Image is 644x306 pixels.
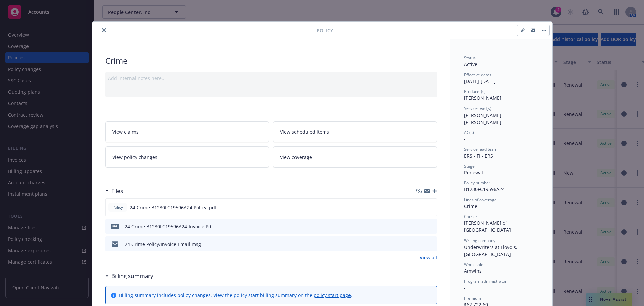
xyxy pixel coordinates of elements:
[273,146,437,168] a: View coverage
[420,254,437,261] a: View all
[464,163,475,169] span: Stage
[464,105,491,111] span: Service lead(s)
[464,169,483,176] span: Renewal
[105,187,123,195] div: Files
[417,204,423,211] button: download file
[111,204,124,210] span: Policy
[464,203,539,210] div: Crime
[464,285,466,291] span: -
[428,241,434,248] button: preview file
[464,61,477,68] span: Active
[100,26,108,34] button: close
[464,152,493,159] span: ERS - FI - ERS
[464,295,481,301] span: Premium
[464,278,507,284] span: Program administrator
[464,214,477,219] span: Carrier
[111,224,119,229] span: Pdf
[428,204,434,211] button: preview file
[464,244,519,257] span: Underwriters at Lloyd's, [GEOGRAPHIC_DATA]
[105,146,269,168] a: View policy changes
[112,154,157,161] span: View policy changes
[112,128,139,135] span: View claims
[464,180,490,186] span: Policy number
[464,268,482,274] span: Amwins
[280,154,312,161] span: View coverage
[464,72,539,85] div: [DATE] - [DATE]
[464,72,491,78] span: Effective dates
[464,130,474,135] span: AC(s)
[464,186,505,192] span: B1230FC19596A24
[317,27,333,34] span: Policy
[464,89,486,94] span: Producer(s)
[464,237,495,243] span: Writing company
[105,272,153,280] div: Billing summary
[418,241,423,248] button: download file
[464,95,501,101] span: [PERSON_NAME]
[464,136,466,142] span: -
[464,55,476,61] span: Status
[111,187,123,195] h3: Files
[314,292,351,298] a: policy start page
[105,121,269,142] a: View claims
[105,55,437,67] div: Crime
[130,204,217,211] span: 24 Crime B1230FC19596A24 Policy .pdf
[418,223,423,230] button: download file
[273,121,437,142] a: View scheduled items
[464,146,497,152] span: Service lead team
[464,197,497,203] span: Lines of coverage
[428,223,434,230] button: preview file
[280,128,329,135] span: View scheduled items
[119,292,352,299] div: Billing summary includes policy changes. View the policy start billing summary on the .
[464,262,485,267] span: Wholesaler
[125,241,201,248] div: 24 Crime Policy/Invoice Email.msg
[125,223,213,230] div: 24 Crime B1230FC19596A24 Invoice.Pdf
[111,272,153,280] h3: Billing summary
[464,112,504,125] span: [PERSON_NAME], [PERSON_NAME]
[464,220,511,233] span: [PERSON_NAME] of [GEOGRAPHIC_DATA]
[108,75,434,82] div: Add internal notes here...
